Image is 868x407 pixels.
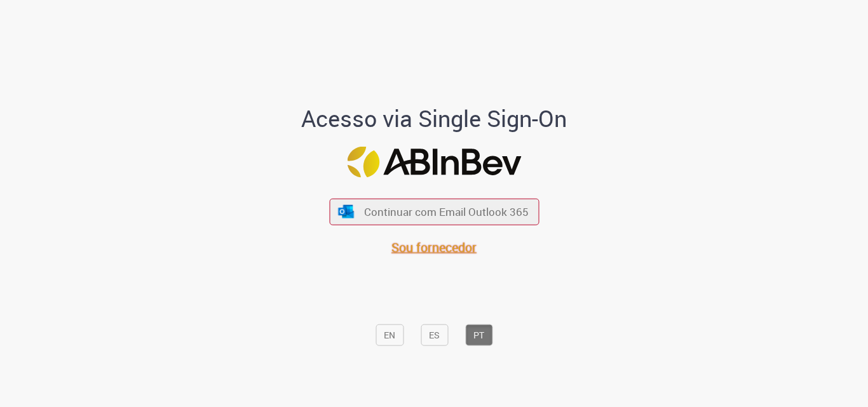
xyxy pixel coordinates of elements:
img: ícone Azure/Microsoft 360 [337,204,355,218]
button: EN [376,324,403,345]
button: ES [421,324,448,345]
button: ícone Azure/Microsoft 360 Continuar com Email Outlook 365 [329,199,539,225]
button: PT [465,324,492,345]
a: Sou fornecedor [391,238,477,255]
h1: Acesso via Single Sign-On [258,106,611,131]
img: Logo ABInBev [347,146,521,177]
span: Continuar com Email Outlook 365 [364,204,529,219]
